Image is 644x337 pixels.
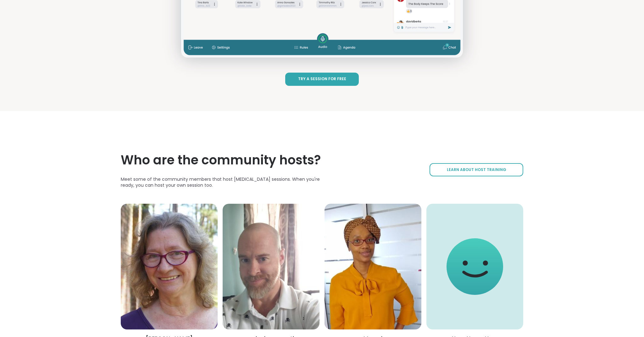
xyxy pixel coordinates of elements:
h2: Who are the community hosts? [121,151,331,169]
p: Meet some of the community members that host [MEDICAL_DATA] sessions. When you're ready, you can ... [121,176,331,189]
a: Learn About Host Training [430,163,523,176]
span: Learn About Host Training [447,167,506,173]
span: Try a Session for Free [298,76,346,82]
a: Try a Session for Free [285,73,359,86]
